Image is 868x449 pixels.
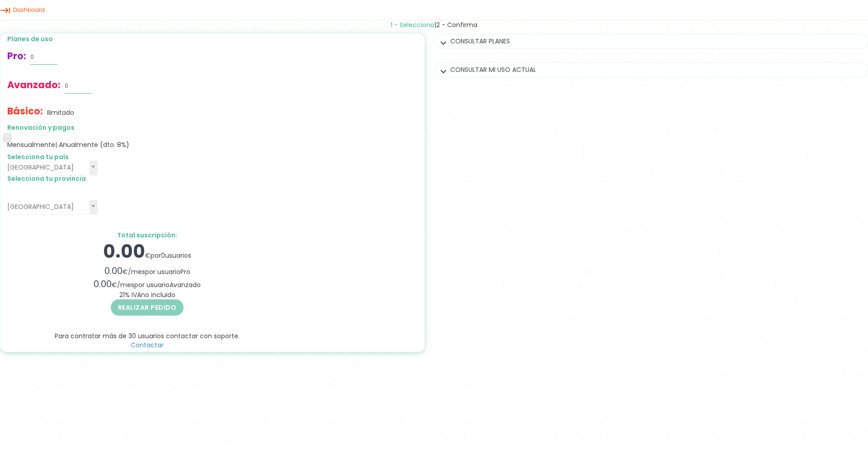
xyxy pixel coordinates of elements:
h2: Renovación y pagos [7,124,287,131]
p: Ilimitado [47,108,74,117]
span: % IVA [119,290,175,299]
span: Mensualmente [7,140,129,149]
span: [GEOGRAPHIC_DATA] [7,161,86,175]
span: Avanzado: [7,78,61,91]
div: por usuarios [7,239,287,265]
p: Para contratar más de 30 usuarios contactar con soporte. [7,331,287,340]
i: expand_more [436,38,451,49]
span: € [123,267,128,276]
span: | Anualmente (dto. 8%) [55,140,129,149]
span: 1 - Selecciona [391,20,434,29]
h2: Total suscripción: [7,232,287,239]
span: mes [131,267,145,276]
span: € [145,251,151,260]
span: 21 [119,290,125,299]
div: / por usuario [7,265,287,278]
h2: Selecciona tu provincia [7,175,287,182]
h2: Selecciona tu país [7,154,287,161]
a: [GEOGRAPHIC_DATA] [7,161,98,175]
span: 0 [161,251,165,260]
a: Contactar [131,340,164,350]
span: 0.00 [104,265,123,277]
span: Avanzado [170,280,201,289]
div: CONSULTAR PLANES [434,34,868,48]
span: 0.00 [94,278,112,290]
div: / por usuario [7,278,287,291]
a: [GEOGRAPHIC_DATA] [7,200,98,215]
span: € [112,280,117,289]
span: Pro: [7,49,26,62]
i: expand_more [436,66,451,78]
h2: Planes de uso [7,36,287,43]
span: 2 - Confirma [436,20,477,29]
span: 0.00 [103,239,145,264]
span: no incluido [141,290,175,299]
span: [GEOGRAPHIC_DATA] [7,200,86,214]
div: CONSULTAR MI USO ACTUAL [434,63,868,77]
span: Pro [180,267,190,276]
span: Básico: [7,104,43,117]
span: mes [120,280,134,289]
